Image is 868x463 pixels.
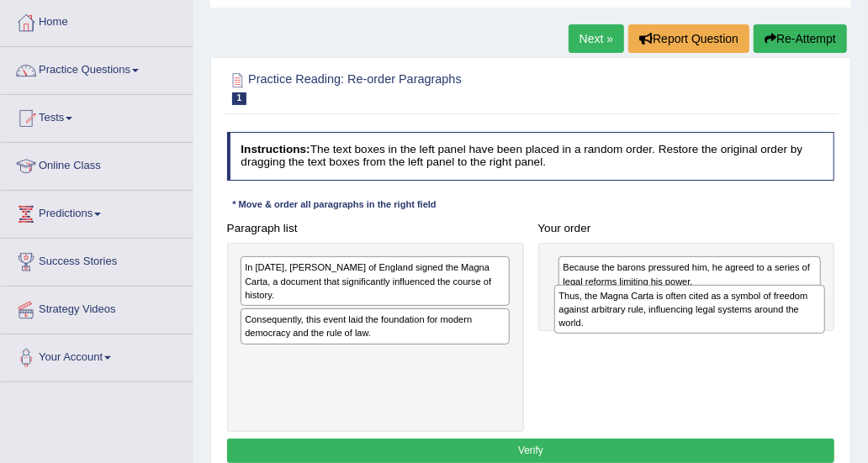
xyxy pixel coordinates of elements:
button: Re-Attempt [754,24,847,53]
a: Strategy Videos [1,287,193,329]
div: * Move & order all paragraphs in the right field [227,198,442,213]
a: Next » [569,24,624,53]
h4: The text boxes in the left panel have been placed in a random order. Restore the original order b... [227,132,835,180]
div: In [DATE], [PERSON_NAME] of England signed the Magna Carta, a document that significantly influen... [241,256,510,306]
div: Consequently, this event laid the foundation for modern democracy and the rule of law. [241,308,510,345]
a: Predictions [1,191,193,233]
a: Online Class [1,143,193,185]
a: Practice Questions [1,47,193,89]
h4: Your order [538,223,835,235]
h2: Practice Reading: Re-order Paragraphs [227,70,604,105]
span: 1 [232,92,247,105]
div: Because the barons pressured him, he agreed to a series of legal reforms limiting his power. [558,256,821,292]
button: Report Question [628,24,749,53]
div: Thus, the Magna Carta is often cited as a symbol of freedom against arbitrary rule, influencing l... [554,285,825,334]
button: Verify [227,439,835,463]
h4: Paragraph list [227,223,524,235]
a: Success Stories [1,239,193,281]
b: Instructions: [241,143,310,155]
a: Your Account [1,334,193,376]
a: Tests [1,95,193,137]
